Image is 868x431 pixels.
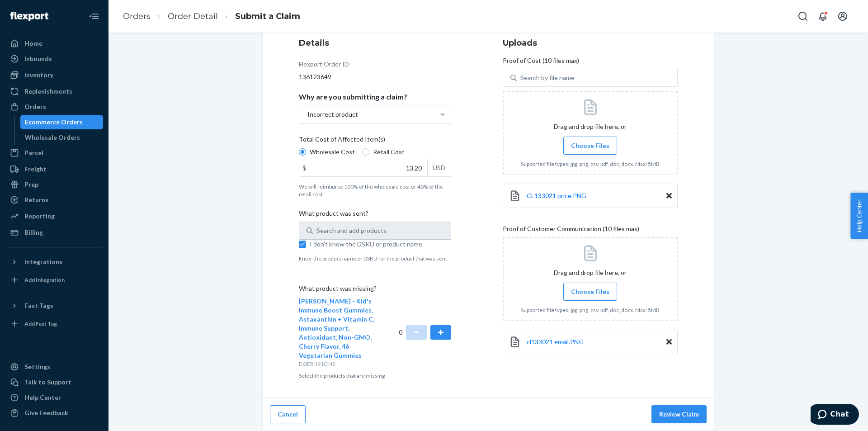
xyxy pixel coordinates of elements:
[5,84,103,99] a: Replenishments
[5,52,103,66] a: Inbounds
[5,406,103,420] button: Give Feedback
[5,146,103,160] a: Parcel
[5,162,103,176] a: Freight
[5,68,103,82] a: Inventory
[5,255,103,269] button: Integrations
[307,110,307,119] input: Why are you submitting a claim?Incorrect product
[299,159,310,176] div: $
[299,135,385,147] span: Total Cost of Affected Item(s)
[5,360,103,374] a: Settings
[24,320,57,327] div: Add Fast Tag
[123,11,151,21] a: Orders
[310,240,451,249] span: I don't know the DSKU or product name
[24,195,48,204] div: Returns
[5,193,103,207] a: Returns
[235,11,300,21] a: Submit a Claim
[299,241,306,248] input: I don't know the DSKU or product name
[299,148,306,156] input: Wholesale Cost
[24,393,61,402] div: Help Center
[427,159,451,176] div: USD
[850,193,868,239] button: Help Center
[503,37,678,49] h3: Uploads
[299,255,451,262] p: Enter the product name or DSKU for the product that was sent
[299,159,427,176] input: $USD
[24,212,55,221] div: Reporting
[299,360,375,368] p: D6IERN91CM2
[24,228,43,237] div: Billing
[399,297,452,368] div: 0
[520,73,575,82] div: Search by file name
[24,180,38,189] div: Prep
[5,209,103,223] a: Reporting
[24,276,65,284] div: Add Integration
[362,148,369,156] input: Retail Cost
[834,7,852,25] button: Open account menu
[24,87,72,96] div: Replenishments
[651,405,707,423] button: Review Claim
[527,191,586,200] a: CL133021 price.PNG
[571,141,609,150] span: Choose Files
[503,224,639,237] span: Proof of Customer Communication (10 files max)
[25,133,80,142] div: Wholesale Orders
[299,284,451,297] p: What product was missing?
[24,257,62,266] div: Integrations
[814,7,832,25] button: Open notifications
[299,372,451,379] p: Select the products that are missing
[299,37,451,49] h3: Details
[5,177,103,192] a: Prep
[5,273,103,287] a: Add Integration
[5,99,103,114] a: Orders
[811,404,859,426] iframe: Opens a widget where you can chat to one of our agents
[24,408,68,417] div: Give Feedback
[5,298,103,313] button: Fast Tags
[168,11,218,21] a: Order Detail
[299,297,374,359] span: [PERSON_NAME] - Kid's Immune Boost Gummies, Astaxanthin + Vitamin C, Immune Support, Antioxidant,...
[307,110,358,119] div: Incorrect product
[571,287,609,296] span: Choose Files
[299,209,368,222] span: What product was sent?
[116,3,307,30] ol: breadcrumbs
[527,192,586,199] span: CL133021 price.PNG
[24,165,47,174] div: Freight
[5,225,103,240] a: Billing
[5,36,103,51] a: Home
[270,405,306,423] button: Cancel
[85,7,103,25] button: Close Navigation
[5,390,103,405] a: Help Center
[20,130,104,145] a: Wholesale Orders
[299,92,407,101] p: Why are you submitting a claim?
[5,317,103,331] a: Add Fast Tag
[24,301,53,310] div: Fast Tags
[24,39,42,48] div: Home
[24,378,71,387] div: Talk to Support
[527,337,584,346] a: cl133021 email.PNG
[24,148,43,157] div: Parcel
[299,72,451,81] div: 136123649
[299,183,451,198] p: We will reimburse 100% of the wholesale cost or 40% of the retail cost
[10,12,48,21] img: Flexport logo
[24,362,50,371] div: Settings
[373,147,405,156] span: Retail Cost
[20,115,104,129] a: Ecommerce Orders
[24,54,52,63] div: Inbounds
[24,71,53,80] div: Inventory
[299,60,349,72] div: Flexport Order ID
[24,102,46,111] div: Orders
[503,56,579,69] span: Proof of Cost (10 files max)
[25,118,83,127] div: Ecommerce Orders
[310,147,355,156] span: Wholesale Cost
[794,7,812,25] button: Open Search Box
[527,338,584,346] span: cl133021 email.PNG
[5,375,103,389] button: Talk to Support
